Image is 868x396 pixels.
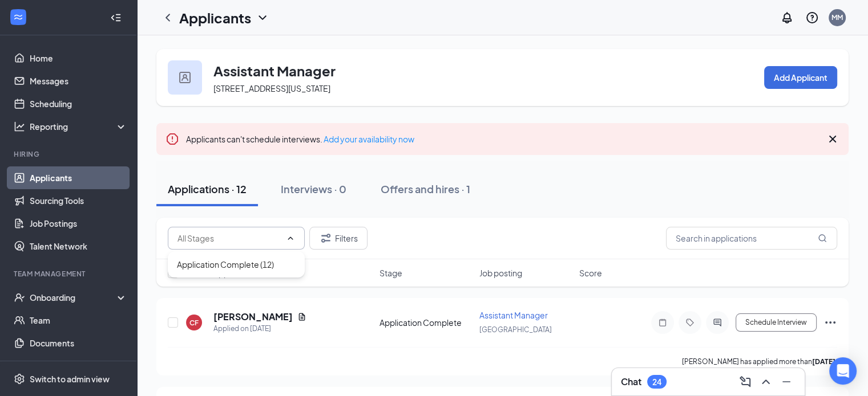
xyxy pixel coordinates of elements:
svg: ChevronDown [256,11,269,25]
svg: Notifications [780,11,794,25]
svg: ComposeMessage [738,375,752,389]
svg: ChevronUp [759,375,773,389]
button: ChevronUp [757,373,775,391]
svg: Filter [319,231,333,245]
a: Talent Network [30,235,127,258]
span: Assistant Manager [479,310,548,320]
a: Scheduling [30,92,127,115]
svg: Collapse [110,12,122,23]
div: Application Complete [380,317,473,328]
span: [STREET_ADDRESS][US_STATE] [213,83,330,93]
input: All Stages [177,232,281,244]
button: Filter Filters [309,227,368,250]
svg: Minimize [780,375,793,389]
svg: Tag [683,318,697,327]
button: Add Applicant [764,66,837,89]
div: Open Intercom Messenger [829,357,857,385]
svg: Document [297,312,306,321]
svg: WorkstreamLogo [13,11,24,23]
div: Reporting [30,121,128,132]
span: Job posting [479,267,522,279]
div: Hiring [14,149,125,159]
svg: Analysis [14,121,25,132]
a: Applicants [30,166,127,189]
h3: Assistant Manager [213,61,336,80]
h5: [PERSON_NAME] [213,311,293,323]
h1: Applicants [179,8,251,27]
h3: Chat [621,375,641,388]
a: Job Postings [30,212,127,235]
button: ComposeMessage [736,373,754,391]
div: Team Management [14,269,125,279]
img: user icon [179,72,191,83]
svg: ChevronUp [286,234,295,243]
button: Minimize [777,373,796,391]
svg: ChevronLeft [161,11,175,25]
input: Search in applications [666,227,837,250]
svg: UserCheck [14,292,25,303]
svg: MagnifyingGlass [818,234,827,243]
b: [DATE] [812,357,835,366]
a: Home [30,47,127,70]
div: Interviews · 0 [281,182,346,196]
div: CF [189,318,199,328]
a: Sourcing Tools [30,189,127,212]
svg: Ellipses [823,316,837,329]
a: Team [30,309,127,332]
p: [PERSON_NAME] has applied more than . [682,357,837,366]
div: MM [831,13,843,22]
div: 24 [652,377,661,387]
button: Schedule Interview [736,313,817,332]
svg: Cross [826,132,839,146]
span: Stage [380,267,402,279]
a: Documents [30,332,127,354]
div: Application Complete (12) [177,258,274,271]
svg: Error [165,132,179,146]
div: Applications · 12 [168,182,247,196]
div: Switch to admin view [30,373,110,385]
span: Applicants can't schedule interviews. [186,134,414,144]
div: Onboarding [30,292,118,303]
a: Messages [30,70,127,92]
svg: ActiveChat [710,318,724,327]
div: Offers and hires · 1 [381,182,470,196]
span: [GEOGRAPHIC_DATA] [479,325,552,334]
a: Surveys [30,354,127,377]
div: Applied on [DATE] [213,323,306,334]
a: Add your availability now [324,134,414,144]
svg: Note [656,318,669,327]
span: Score [579,267,602,279]
svg: Settings [14,373,25,385]
svg: QuestionInfo [805,11,819,25]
